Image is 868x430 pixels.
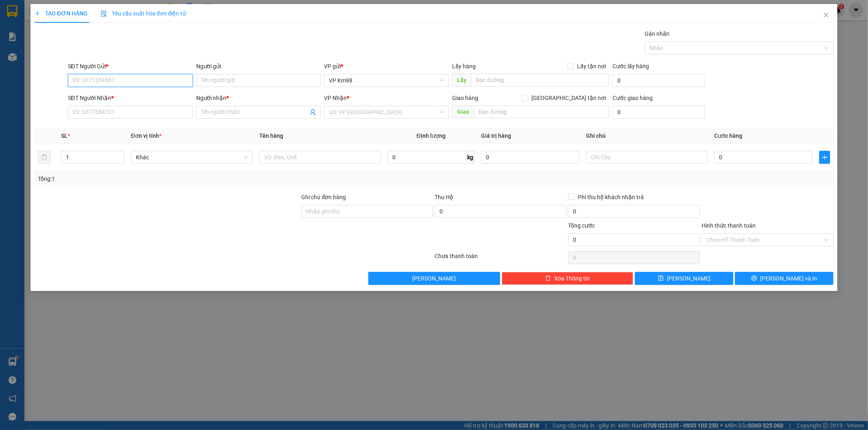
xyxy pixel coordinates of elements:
[574,62,609,71] span: Lấy tận nơi
[412,274,456,283] span: [PERSON_NAME]
[324,62,449,71] div: VP gửi
[554,274,590,283] span: Xóa Thông tin
[435,194,453,200] span: Thu Hộ
[819,151,830,164] button: plus
[583,128,711,144] th: Ghi chú
[302,194,346,200] label: Ghi chú đơn hàng
[528,93,609,102] span: [GEOGRAPHIC_DATA] tận nơi
[101,11,107,17] img: icon
[545,275,551,282] span: delete
[471,74,609,87] input: Dọc đường
[196,93,321,102] div: Người nhận
[329,74,444,87] span: VP Km98
[667,274,711,283] span: [PERSON_NAME]
[760,274,817,283] span: [PERSON_NAME] và In
[259,132,283,139] span: Tên hàng
[35,11,40,16] span: plus
[452,63,476,69] span: Lấy hàng
[368,272,500,285] button: [PERSON_NAME]
[68,93,193,102] div: SĐT Người Nhận
[658,275,664,282] span: save
[259,151,381,164] input: VD: Bàn, Ghế
[434,252,568,266] div: Chưa thanh toán
[452,74,471,87] span: Lấy
[196,62,321,71] div: Người gửi
[417,132,446,139] span: Định lượng
[310,109,316,115] span: user-add
[324,95,347,101] span: VP Nhận
[612,74,705,87] input: Cước lấy hàng
[820,154,830,161] span: plus
[612,95,653,101] label: Cước giao hàng
[61,132,68,139] span: SL
[452,105,474,118] span: Giao
[735,272,833,285] button: printer[PERSON_NAME] và In
[466,151,474,164] span: kg
[714,132,742,139] span: Cước hàng
[38,151,51,164] button: delete
[481,132,511,139] span: Giá trị hàng
[68,62,193,71] div: SĐT Người Gửi
[136,151,248,163] span: Khác
[751,275,757,282] span: printer
[131,132,162,139] span: Đơn vị tính
[568,222,595,229] span: Tổng cước
[38,174,335,183] div: Tổng: 1
[815,4,837,27] button: Close
[452,95,478,101] span: Giao hàng
[502,272,634,285] button: deleteXóa Thông tin
[702,222,756,229] label: Hình thức thanh toán
[101,10,186,17] span: Yêu cầu xuất hóa đơn điện tử
[635,272,733,285] button: save[PERSON_NAME]
[612,63,649,69] label: Cước lấy hàng
[575,193,647,202] span: Phí thu hộ khách nhận trả
[35,10,87,17] span: TẠO ĐƠN HÀNG
[823,12,829,18] span: close
[481,151,579,164] input: 0
[586,151,708,164] input: Ghi Chú
[474,105,609,118] input: Dọc đường
[612,106,705,119] input: Cước giao hàng
[302,205,433,218] input: Ghi chú đơn hàng
[645,30,669,37] label: Gán nhãn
